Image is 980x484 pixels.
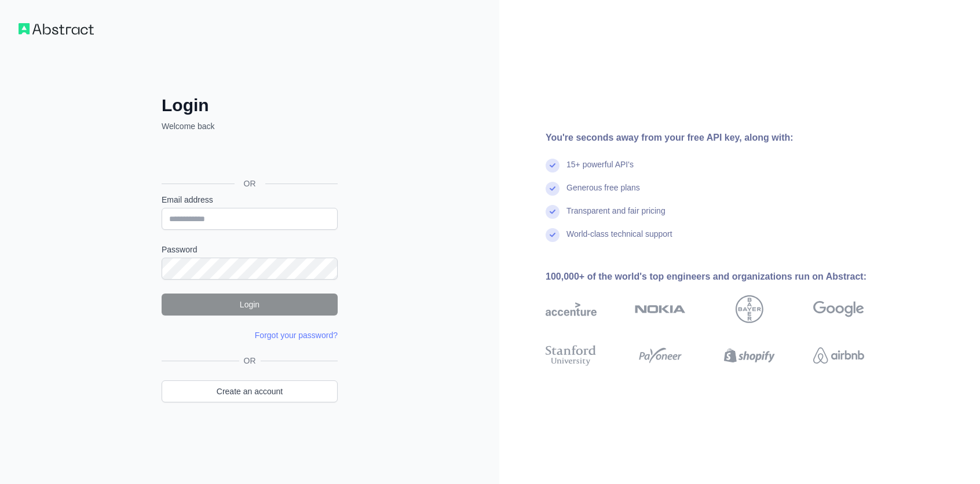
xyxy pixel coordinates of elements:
[566,228,672,251] div: World-class technical support
[813,343,864,368] img: airbnb
[566,159,634,182] div: 15+ powerful API's
[546,295,597,323] img: accenture
[635,295,686,323] img: nokia
[546,131,901,145] div: You're seconds away from your free API key, along with:
[546,159,560,173] img: check mark
[724,343,775,368] img: shopify
[546,182,560,196] img: check mark
[156,145,341,170] iframe: Sign in with Google Button
[162,294,338,316] button: Login
[162,380,338,402] a: Create an account
[546,270,901,284] div: 100,000+ of the world's top engineers and organizations run on Abstract:
[566,182,640,205] div: Generous free plans
[546,228,560,242] img: check mark
[566,205,665,228] div: Transparent and fair pricing
[546,205,560,219] img: check mark
[736,295,763,323] img: bayer
[19,23,94,35] img: Workflow
[162,95,338,116] h2: Login
[162,194,338,206] label: Email address
[162,244,338,255] label: Password
[235,178,265,189] span: OR
[546,343,597,368] img: stanford university
[239,355,261,366] span: OR
[635,343,686,368] img: payoneer
[813,295,864,323] img: google
[255,331,338,340] a: Forgot your password?
[162,120,338,132] p: Welcome back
